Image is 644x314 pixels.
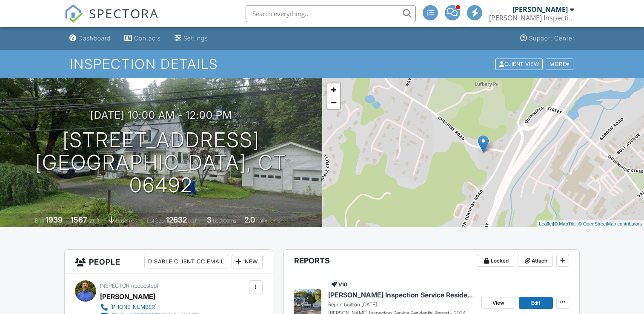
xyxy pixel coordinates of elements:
div: 2.0 [244,215,255,224]
h1: [STREET_ADDRESS] [GEOGRAPHIC_DATA], CT 06492 [14,129,309,196]
div: Schaefer Inspection Service [489,14,574,22]
img: The Best Home Inspection Software - Spectora [64,4,83,23]
div: 1567 [71,215,87,224]
a: Dashboard [66,31,114,46]
div: New [232,255,263,268]
span: sq.ft. [188,217,199,224]
span: Lot Size [147,217,165,224]
div: [PERSON_NAME] [512,5,568,14]
span: SPECTORA [89,4,159,22]
div: 12632 [166,215,187,224]
div: Disable Client CC Email [144,255,228,268]
a: Settings [171,31,212,46]
span: (requested) [131,283,158,289]
div: 3 [207,215,212,224]
a: [PHONE_NUMBER] [100,303,198,311]
div: More [546,58,573,70]
div: Dashboard [78,34,111,42]
input: Search everything... [246,5,416,22]
a: © MapTiler [554,221,577,226]
a: © OpenStreetMap contributors [578,221,642,226]
h3: [DATE] 10:00 am - 12:00 pm [90,109,232,121]
h3: People [65,250,272,274]
a: Zoom out [327,96,340,109]
div: Settings [183,34,208,42]
div: [PHONE_NUMBER] [110,304,157,311]
span: basement [116,217,139,224]
div: Client View [495,58,543,70]
a: Contacts [121,31,164,46]
span: Inspector [100,283,129,289]
a: Zoom in [327,83,340,96]
a: Leaflet [539,221,553,226]
div: [PERSON_NAME] [100,290,155,303]
div: Contacts [134,34,161,42]
h1: Inspection Details [70,57,574,71]
span: bedrooms [213,217,236,224]
div: 1939 [46,215,63,224]
span: sq. ft. [89,217,100,224]
a: Support Center [517,31,578,46]
div: Support Center [529,34,575,42]
span: Built [35,217,44,224]
div: | [537,220,644,228]
a: SPECTORA [64,11,159,29]
span: bathrooms [256,217,280,224]
a: Client View [495,60,545,67]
